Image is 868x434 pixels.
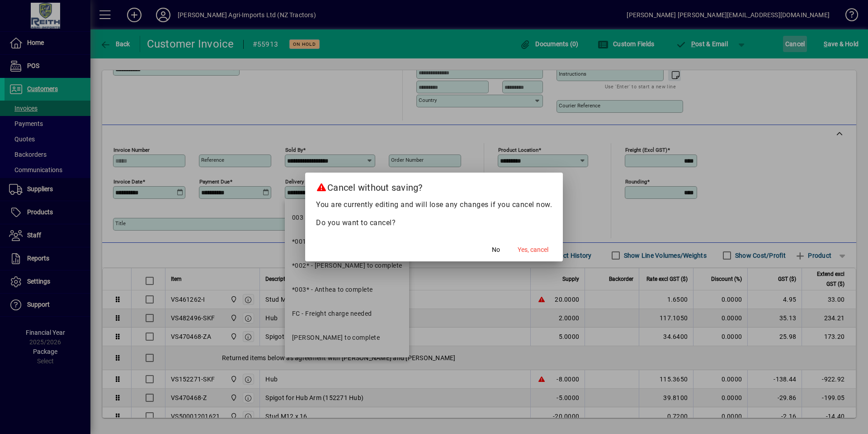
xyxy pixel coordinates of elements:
p: Do you want to cancel? [316,217,552,228]
button: No [481,241,510,258]
h2: Cancel without saving? [305,173,563,199]
span: Yes, cancel [518,245,548,255]
button: Yes, cancel [514,241,552,258]
p: You are currently editing and will lose any changes if you cancel now. [316,199,552,210]
span: No [492,245,500,255]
